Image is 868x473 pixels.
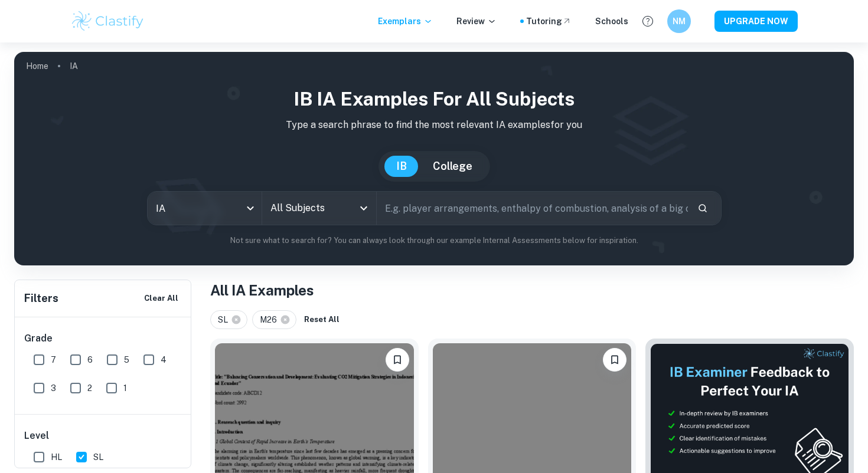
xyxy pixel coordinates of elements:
[386,348,409,372] button: Bookmark
[70,9,145,33] img: Clastify logo
[667,9,691,33] button: NM
[24,429,182,443] h6: Level
[24,235,844,247] p: Not sure what to search for? You can always look through our example Internal Assessments below f...
[70,60,78,73] p: IA
[51,451,62,464] span: HL
[301,311,342,329] button: Reset All
[210,280,854,301] h1: All IA Examples
[384,156,419,177] button: IB
[148,192,262,225] div: IA
[603,348,626,372] button: Bookmark
[595,15,628,28] a: Schools
[24,290,58,307] h6: Filters
[456,15,497,28] p: Review
[526,15,572,28] a: Tutoring
[24,85,844,113] h1: IB IA examples for all subjects
[87,382,92,395] span: 2
[260,313,282,326] span: M26
[51,382,56,395] span: 3
[377,192,688,225] input: E.g. player arrangements, enthalpy of combustion, analysis of a big city...
[638,11,658,31] button: Help and Feedback
[51,353,56,366] span: 7
[673,15,686,28] h6: NM
[93,451,103,464] span: SL
[124,353,129,366] span: 5
[24,331,182,346] h6: Grade
[421,156,484,177] button: College
[26,58,48,74] a: Home
[87,353,93,366] span: 6
[141,290,181,307] button: Clear All
[252,310,296,329] div: M26
[378,15,433,28] p: Exemplars
[161,353,167,366] span: 4
[123,382,127,395] span: 1
[355,200,372,216] button: Open
[218,313,233,326] span: SL
[714,11,798,32] button: UPGRADE NOW
[210,310,247,329] div: SL
[24,118,844,132] p: Type a search phrase to find the most relevant IA examples for you
[693,198,713,218] button: Search
[14,52,854,265] img: profile cover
